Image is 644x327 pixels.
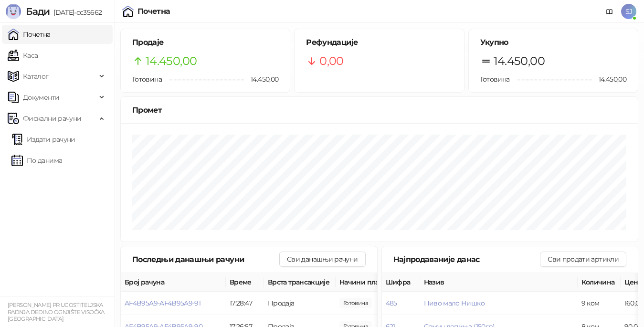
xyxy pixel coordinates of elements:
[319,52,343,70] span: 0,00
[8,46,38,65] a: Каса
[424,299,485,307] button: Пиво мало Нишко
[132,37,278,48] h5: Продаје
[480,75,510,84] span: Готовина
[125,299,201,307] button: AF4B95A9-AF4B95A9-91
[26,6,50,17] span: Бади
[8,302,105,322] small: [PERSON_NAME] PR UGOSTITELJSKA RADNJA DEDINO OGNJIŠTE VISOČKA [GEOGRAPHIC_DATA]
[393,253,540,265] div: Најпродаваније данас
[420,273,578,292] th: Назив
[137,8,170,15] div: Почетна
[578,273,621,292] th: Количина
[226,292,264,315] td: 17:28:47
[621,4,636,19] span: SJ
[306,37,452,48] h5: Рефундације
[50,8,102,17] span: [DATE]-cc35662
[11,151,62,170] a: По данима
[386,299,397,307] button: 485
[146,52,197,70] span: 14.450,00
[602,4,617,19] a: Документација
[494,52,545,70] span: 14.450,00
[264,273,336,292] th: Врста трансакције
[264,292,336,315] td: Продаја
[132,253,279,265] div: Последњи данашњи рачуни
[540,252,626,267] button: Сви продати артикли
[480,37,626,48] h5: Укупно
[336,273,431,292] th: Начини плаћања
[11,130,75,149] a: Издати рачуни
[382,273,420,292] th: Шифра
[592,74,626,84] span: 14.450,00
[132,104,626,116] div: Промет
[339,298,372,308] span: 2.760,00
[6,4,21,19] img: Logo
[23,88,59,107] span: Документи
[23,67,49,86] span: Каталог
[23,109,81,128] span: Фискални рачуни
[226,273,264,292] th: Време
[279,252,365,267] button: Сви данашњи рачуни
[121,273,226,292] th: Број рачуна
[132,75,162,84] span: Готовина
[244,74,278,84] span: 14.450,00
[8,25,51,44] a: Почетна
[578,292,621,315] td: 9 ком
